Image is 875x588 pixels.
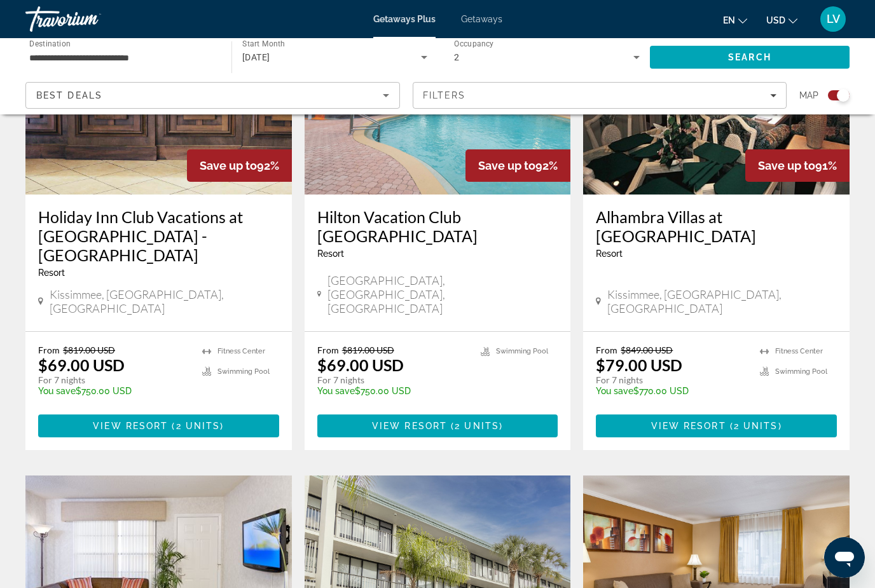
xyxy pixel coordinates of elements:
[775,367,827,376] span: Swimming Pool
[25,3,153,36] a: Travorium
[454,39,494,48] span: Occupancy
[317,374,469,386] p: For 7 nights
[799,86,818,104] span: Map
[342,345,394,355] span: $819.00 USD
[38,268,65,278] span: Resort
[650,46,850,69] button: Search
[372,421,447,431] span: View Resort
[317,345,339,355] span: From
[478,159,535,172] span: Save up to
[728,52,771,62] span: Search
[766,11,797,29] button: Change currency
[651,421,726,431] span: View Resort
[596,386,633,396] span: You save
[423,90,466,100] span: Filters
[758,159,815,172] span: Save up to
[36,88,389,103] mat-select: Sort by
[596,249,623,259] span: Resort
[38,414,279,437] button: View Resort(2 units)
[621,345,673,355] span: $849.00 USD
[36,90,102,100] span: Best Deals
[596,345,617,355] span: From
[766,15,785,25] span: USD
[465,149,570,182] div: 92%
[242,39,285,48] span: Start Month
[38,207,279,264] a: Holiday Inn Club Vacations at [GEOGRAPHIC_DATA] - [GEOGRAPHIC_DATA]
[461,14,502,24] a: Getaways
[317,414,558,437] button: View Resort(2 units)
[38,355,125,374] p: $69.00 USD
[38,386,76,396] span: You save
[824,537,865,578] iframe: Кнопка запуска окна обмена сообщениями
[50,287,279,315] span: Kissimmee, [GEOGRAPHIC_DATA], [GEOGRAPHIC_DATA]
[455,421,499,431] span: 2 units
[38,345,60,355] span: From
[827,13,840,25] span: LV
[168,421,224,431] span: ( )
[317,386,469,396] p: $750.00 USD
[775,347,823,355] span: Fitness Center
[454,52,459,62] span: 2
[242,52,270,62] span: [DATE]
[93,421,168,431] span: View Resort
[317,207,558,245] a: Hilton Vacation Club [GEOGRAPHIC_DATA]
[596,386,747,396] p: $770.00 USD
[726,421,782,431] span: ( )
[217,367,270,376] span: Swimming Pool
[176,421,221,431] span: 2 units
[596,207,837,245] a: Alhambra Villas at [GEOGRAPHIC_DATA]
[607,287,837,315] span: Kissimmee, [GEOGRAPHIC_DATA], [GEOGRAPHIC_DATA]
[317,386,355,396] span: You save
[816,6,850,32] button: User Menu
[745,149,850,182] div: 91%
[317,355,404,374] p: $69.00 USD
[373,14,436,24] a: Getaways Plus
[723,15,735,25] span: en
[187,149,292,182] div: 92%
[447,421,503,431] span: ( )
[327,273,558,315] span: [GEOGRAPHIC_DATA], [GEOGRAPHIC_DATA], [GEOGRAPHIC_DATA]
[734,421,778,431] span: 2 units
[413,82,787,109] button: Filters
[200,159,257,172] span: Save up to
[63,345,115,355] span: $819.00 USD
[596,355,682,374] p: $79.00 USD
[38,386,189,396] p: $750.00 USD
[596,374,747,386] p: For 7 nights
[29,50,215,65] input: Select destination
[29,39,71,48] span: Destination
[596,414,837,437] button: View Resort(2 units)
[496,347,548,355] span: Swimming Pool
[317,249,344,259] span: Resort
[723,11,747,29] button: Change language
[38,374,189,386] p: For 7 nights
[217,347,265,355] span: Fitness Center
